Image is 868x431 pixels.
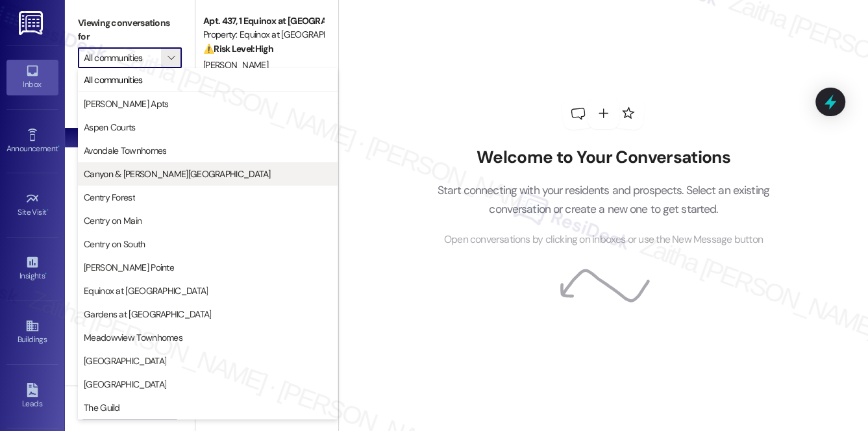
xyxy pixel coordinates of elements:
span: [GEOGRAPHIC_DATA] [84,354,166,367]
div: Prospects + Residents [65,88,195,101]
span: Meadowview Townhomes [84,331,182,344]
div: Property: Equinox at [GEOGRAPHIC_DATA] [203,28,323,42]
span: • [58,142,60,151]
div: Prospects [65,264,195,278]
span: [PERSON_NAME] Apts [84,97,168,110]
h2: Welcome to Your Conversations [417,147,789,168]
span: Centry Forest [84,191,135,204]
input: All communities [84,47,161,68]
label: Viewing conversations for [78,13,182,47]
span: • [45,269,47,278]
span: Gardens at [GEOGRAPHIC_DATA] [84,308,211,321]
span: Avondale Townhomes [84,144,166,157]
div: Residents [65,383,195,397]
span: Equinox at [GEOGRAPHIC_DATA] [84,284,208,297]
img: ResiDesk Logo [19,11,45,35]
a: Buildings [6,315,58,350]
a: Leads [6,379,58,414]
span: Aspen Courts [84,121,136,134]
a: Site Visit • [6,188,58,223]
span: All communities [84,73,143,86]
div: Apt. 437, 1 Equinox at [GEOGRAPHIC_DATA] [203,14,323,28]
a: Inbox [6,60,58,95]
span: Canyon & [PERSON_NAME][GEOGRAPHIC_DATA] [84,167,271,180]
strong: ⚠️ Risk Level: High [203,43,273,55]
span: [PERSON_NAME] [203,59,268,71]
span: [GEOGRAPHIC_DATA] [84,378,166,391]
span: Open conversations by clicking on inboxes or use the New Message button [444,232,763,248]
a: Insights • [6,251,58,286]
span: Centry on Main [84,214,142,227]
span: • [47,206,49,215]
span: Centry on South [84,238,145,251]
span: [PERSON_NAME] Pointe [84,261,174,274]
p: Start connecting with your residents and prospects. Select an existing conversation or create a n... [417,181,789,218]
i:  [167,53,175,63]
